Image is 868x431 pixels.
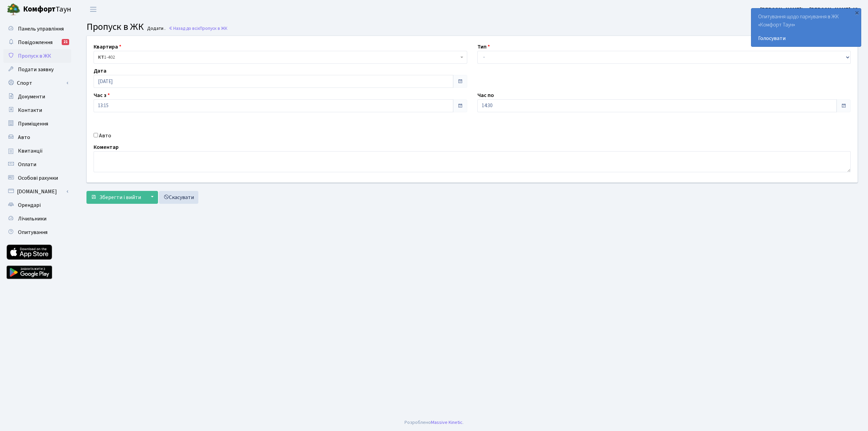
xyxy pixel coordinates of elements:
[18,134,30,141] span: Авто
[3,36,71,49] a: Повідомлення21
[99,194,141,201] span: Зберегти і вийти
[3,212,71,226] a: Лічильники
[98,54,104,61] b: КТ
[18,161,36,168] span: Оплати
[760,6,860,13] b: [PERSON_NAME]’єв [PERSON_NAME]. Ю.
[99,132,111,140] label: Авто
[405,419,463,426] div: Розроблено .
[23,4,71,15] span: Таун
[18,52,51,60] span: Пропуск в ЖК
[94,43,121,51] label: Квартира
[3,90,71,103] a: Документи
[18,39,53,46] span: Повідомлення
[3,117,71,131] a: Приміщення
[94,51,467,64] span: <b>КТ</b>&nbsp;&nbsp;&nbsp;&nbsp;1-402
[431,419,462,426] a: Massive Kinetic
[3,198,71,212] a: Орендарі
[98,54,459,61] span: <b>КТ</b>&nbsp;&nbsp;&nbsp;&nbsp;1-402
[3,22,71,36] a: Панель управління
[18,25,64,33] span: Панель управління
[3,76,71,90] a: Спорт
[3,144,71,158] a: Квитанції
[200,25,228,32] span: Пропуск в ЖК
[18,66,54,73] span: Подати заявку
[3,103,71,117] a: Контакти
[146,26,165,32] small: Додати .
[62,39,69,45] div: 21
[477,43,490,51] label: Тип
[3,158,71,171] a: Оплати
[18,147,43,155] span: Квитанції
[853,9,860,16] div: ×
[169,25,228,32] a: Назад до всіхПропуск в ЖК
[760,5,860,14] a: [PERSON_NAME]’єв [PERSON_NAME]. Ю.
[7,3,20,16] img: logo.png
[3,131,71,144] a: Авто
[3,49,71,63] a: Пропуск в ЖК
[18,229,47,236] span: Опитування
[85,4,102,15] button: Переключити навігацію
[3,63,71,76] a: Подати заявку
[94,143,119,151] label: Коментар
[3,171,71,185] a: Особові рахунки
[94,91,110,99] label: Час з
[86,20,144,34] span: Пропуск в ЖК
[18,106,42,114] span: Контакти
[751,8,861,46] div: Опитування щодо паркування в ЖК «Комфорт Таун»
[18,215,46,222] span: Лічильники
[758,34,854,42] a: Голосувати
[18,93,45,100] span: Документи
[3,226,71,239] a: Опитування
[477,91,494,99] label: Час по
[159,191,198,204] a: Скасувати
[18,120,48,128] span: Приміщення
[3,185,71,198] a: [DOMAIN_NAME]
[86,191,145,204] button: Зберегти і вийти
[18,174,58,182] span: Особові рахунки
[18,201,41,209] span: Орендарі
[23,4,56,15] b: Комфорт
[94,67,106,75] label: Дата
